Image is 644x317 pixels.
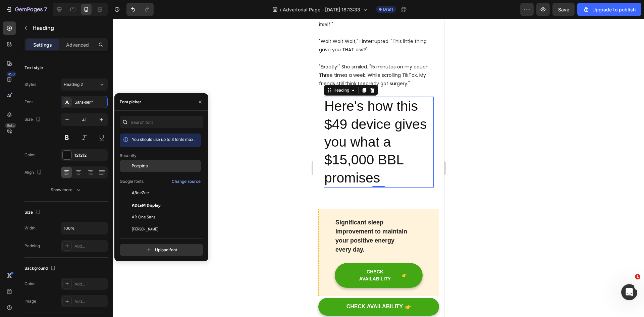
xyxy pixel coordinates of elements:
[621,284,637,300] iframe: Intercom live chat
[24,184,108,196] button: Show more
[74,152,106,158] div: 121212
[24,208,42,217] div: Size
[120,244,203,256] button: Upload font
[24,281,35,287] div: Color
[171,177,201,186] button: Change source
[64,82,83,88] span: Heading 2
[24,82,36,88] div: Styles
[313,19,444,317] iframe: Design area
[74,99,106,105] div: Sans-serif
[283,6,360,13] span: Advertorial Page - [DATE] 18:13:33
[132,163,148,169] span: Poppins
[120,178,144,184] p: Google fonts
[24,99,33,105] div: Font
[24,168,43,177] div: Align
[24,65,43,71] div: Text style
[61,78,108,91] button: Heading 2
[74,299,106,305] div: Add...
[558,7,569,12] span: Save
[132,190,149,196] span: ABeeZee
[132,214,156,220] span: AR One Sans
[635,274,640,279] span: 1
[132,202,161,208] span: ADLaM Display
[577,3,641,16] button: Upgrade to publish
[132,137,195,142] span: You should use up to 3 fonts max.
[44,5,47,13] p: 7
[280,6,281,13] span: /
[5,123,16,128] div: Beta
[146,247,177,253] div: Upload font
[24,152,35,158] div: Color
[583,6,636,13] div: Upgrade to publish
[120,99,141,105] div: Font picker
[120,116,203,128] input: Search font
[33,41,52,48] p: Settings
[172,178,201,184] div: Change source
[383,6,393,12] span: Draft
[74,281,106,287] div: Add...
[61,222,107,234] input: Auto
[51,187,82,193] div: Show more
[24,243,40,249] div: Padding
[120,153,137,159] p: Recently
[24,264,57,273] div: Background
[6,71,16,77] div: 450
[126,3,154,16] div: Undo/Redo
[66,41,89,48] p: Advanced
[33,24,105,32] p: Heading
[552,3,575,16] button: Save
[24,225,36,231] div: Width
[74,243,106,249] div: Add...
[132,226,158,232] span: [PERSON_NAME]
[24,298,36,304] div: Image
[3,3,50,16] button: 7
[24,115,42,124] div: Size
